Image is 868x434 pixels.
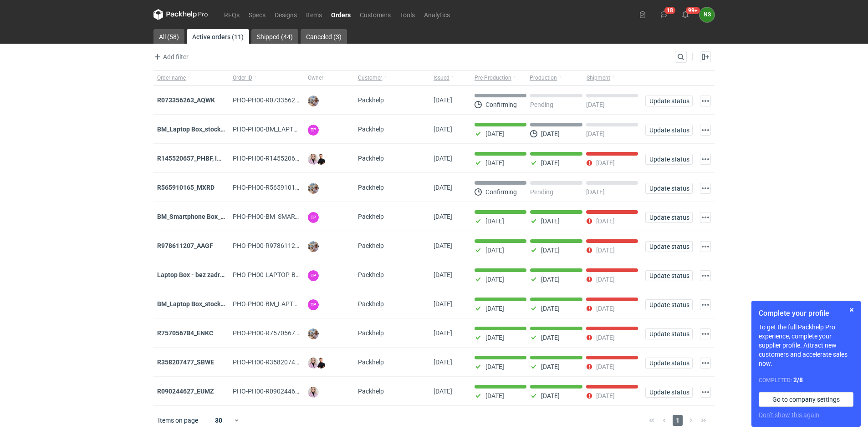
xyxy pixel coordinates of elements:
[358,358,384,366] span: Packhelp
[530,101,553,108] p: Pending
[645,358,693,368] button: Update status
[700,183,711,194] button: Actions
[649,360,689,366] span: Update status
[759,323,853,368] p: To get the full Packhelp Pro experience, complete your supplier profile. Attract new customers an...
[485,130,504,137] p: [DATE]
[541,276,560,283] p: [DATE]
[434,300,452,308] span: 04/09/2025
[358,184,384,191] span: Packhelp
[153,29,184,44] a: All (58)
[485,305,504,312] p: [DATE]
[596,363,615,370] p: [DATE]
[204,414,234,427] div: 30
[157,126,230,133] a: BM_Laptop Box_stock_06
[233,184,323,191] span: PHO-PH00-R565910165_MXRD
[645,299,693,310] button: Update status
[244,9,270,20] a: Specs
[596,217,615,225] p: [DATE]
[233,271,382,278] span: PHO-PH00-LAPTOP-BOX---BEZ-ZADRUKU---STOCK-3
[316,154,327,165] img: Tomasz Kubiak
[649,127,689,133] span: Update status
[793,376,803,384] strong: 2 / 8
[308,154,319,165] img: Klaudia Wiśniewska
[700,299,711,310] button: Actions
[530,74,557,81] span: Production
[645,241,693,252] button: Update status
[157,358,214,366] strong: R358207477_SBWE
[645,125,693,136] button: Update status
[233,329,322,337] span: PHO-PH00-R757056784_ENKC
[485,159,504,167] p: [DATE]
[358,300,384,308] span: Packhelp
[645,270,693,281] button: Update status
[471,71,528,85] button: Pre-Production
[395,9,419,20] a: Tools
[645,183,693,194] button: Update status
[700,7,715,22] figcaption: NS
[157,300,230,308] a: BM_Laptop Box_stock_05
[475,74,511,81] span: Pre-Production
[434,96,452,104] span: 25/09/2025
[358,271,384,278] span: Packhelp
[434,155,452,162] span: 16/09/2025
[157,213,246,220] a: BM_Smartphone Box_stock_06
[308,270,319,281] figcaption: TP
[645,154,693,165] button: Update status
[308,183,319,194] img: Michał Palasek
[308,74,323,81] span: Owner
[355,9,395,20] a: Customers
[157,388,214,395] a: R090244627_EUMZ
[358,213,384,220] span: Packhelp
[308,241,319,252] img: Michał Palasek
[152,51,189,62] span: Add filter
[157,155,229,162] strong: R145520657_PHBF, IDBY
[541,334,560,341] p: [DATE]
[301,29,347,44] a: Canceled (3)
[673,415,683,426] span: 1
[700,125,711,136] button: Actions
[434,271,452,278] span: 04/09/2025
[157,184,214,191] strong: R565910165_MXRD
[434,242,452,249] span: 05/09/2025
[157,329,213,337] a: R757056784_ENKC
[233,213,367,220] span: PHO-PH00-BM_SMARTPHONE-BOX_STOCK_06
[541,130,560,137] p: [DATE]
[158,416,198,425] span: Items on page
[586,101,605,108] p: [DATE]
[649,302,689,308] span: Update status
[308,358,319,368] img: Klaudia Wiśniewska
[358,96,384,104] span: Packhelp
[541,217,560,225] p: [DATE]
[587,74,610,81] span: Shipment
[541,247,560,254] p: [DATE]
[430,71,471,85] button: Issued
[308,212,319,223] figcaption: TP
[700,387,711,398] button: Actions
[270,9,301,20] a: Designs
[649,185,689,192] span: Update status
[645,328,693,339] button: Update status
[649,214,689,221] span: Update status
[700,7,715,22] div: Natalia Stępak
[759,375,853,385] div: Completed:
[649,156,689,162] span: Update status
[485,217,504,225] p: [DATE]
[358,329,384,337] span: Packhelp
[327,9,355,20] a: Orders
[485,392,504,399] p: [DATE]
[157,96,215,104] a: R073356263_AQWK
[541,159,560,167] p: [DATE]
[157,74,186,81] span: Order name
[541,392,560,399] p: [DATE]
[354,71,430,85] button: Customer
[434,213,452,220] span: 08/09/2025
[434,388,452,395] span: 22/08/2025
[419,9,454,20] a: Analytics
[700,96,711,106] button: Actions
[649,273,689,279] span: Update status
[220,9,244,20] a: RFQs
[649,389,689,395] span: Update status
[308,96,319,106] img: Michał Palasek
